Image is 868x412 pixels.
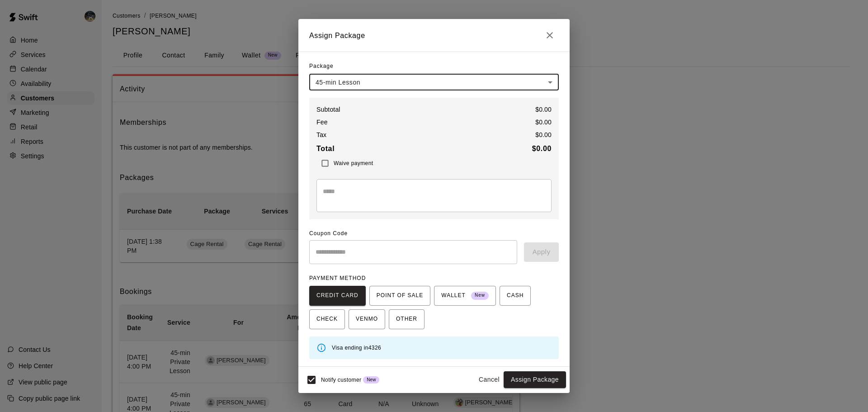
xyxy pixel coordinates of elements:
[356,312,378,327] span: VENMO
[309,227,559,241] span: Coupon Code
[369,286,430,306] button: POINT OF SALE
[334,160,373,166] span: Waive payment
[507,289,524,303] span: CASH
[316,118,328,127] p: Fee
[471,289,489,302] span: New
[434,286,496,306] button: WALLET New
[396,312,417,327] span: OTHER
[541,26,559,44] button: Close
[500,286,531,306] button: CASH
[475,371,504,388] button: Cancel
[377,289,423,303] span: POINT OF SALE
[349,309,385,329] button: VENMO
[532,145,552,152] b: $ 0.00
[316,312,338,327] span: CHECK
[309,309,345,329] button: CHECK
[535,105,552,114] p: $ 0.00
[316,105,340,114] p: Subtotal
[309,286,366,306] button: CREDIT CARD
[316,145,335,152] b: Total
[363,377,379,382] span: New
[321,377,361,383] span: Notify customer
[389,309,425,329] button: OTHER
[535,118,552,127] p: $ 0.00
[316,289,359,303] span: CREDIT CARD
[316,130,326,139] p: Tax
[332,345,381,351] span: Visa ending in 4326
[535,130,552,139] p: $ 0.00
[309,275,366,281] span: PAYMENT METHOD
[441,289,489,303] span: WALLET
[504,371,566,388] button: Assign Package
[309,59,334,74] span: Package
[298,19,570,52] h2: Assign Package
[309,74,559,90] div: 45-min Lesson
